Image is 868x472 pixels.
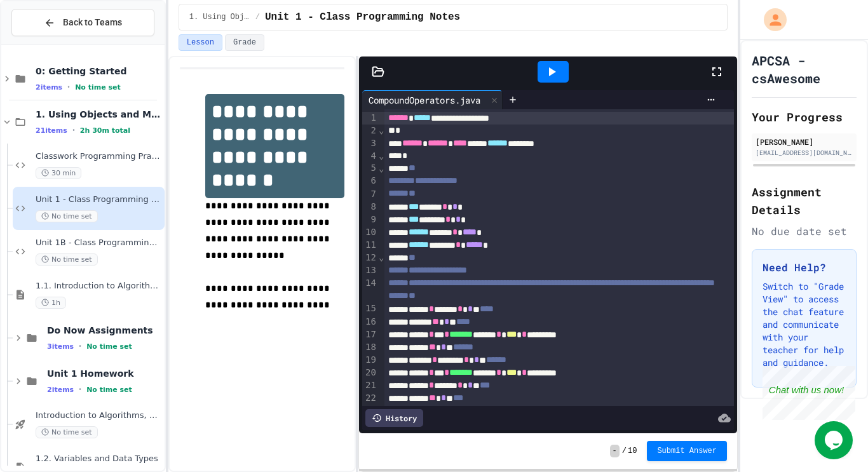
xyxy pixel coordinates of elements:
[36,454,162,464] span: 1.2. Variables and Data Types
[72,125,75,135] span: •
[752,183,857,219] h2: Assignment Details
[362,379,378,392] div: 21
[362,188,378,201] div: 7
[362,90,503,109] div: CompoundOperators.java
[11,9,154,36] button: Back to Teams
[36,65,162,77] span: 0: Getting Started
[36,238,162,248] span: Unit 1B - Class Programming Notes
[750,5,790,34] div: My Account
[47,342,74,351] span: 3 items
[362,277,378,302] div: 14
[362,162,378,175] div: 5
[647,441,727,461] button: Submit Answer
[657,446,717,456] span: Submit Answer
[179,34,222,51] button: Lesson
[362,201,378,213] div: 8
[80,126,130,135] span: 2h 30m total
[36,410,162,421] span: Introduction to Algorithms, Programming, and Compilers
[36,253,98,266] span: No time set
[756,148,853,158] div: [EMAIL_ADDRESS][DOMAIN_NAME]
[622,446,627,456] span: /
[763,280,846,369] p: Switch to "Grade View" to access the chat feature and communicate with your teacher for help and ...
[362,213,378,226] div: 9
[763,260,846,275] h3: Need Help?
[362,93,487,107] div: CompoundOperators.java
[362,328,378,341] div: 17
[189,12,250,22] span: 1. Using Objects and Methods
[362,226,378,239] div: 10
[362,354,378,367] div: 19
[47,386,74,394] span: 2 items
[36,109,162,120] span: 1. Using Objects and Methods
[378,163,384,173] span: Fold line
[67,82,70,92] span: •
[362,316,378,328] div: 16
[362,264,378,277] div: 13
[362,252,378,264] div: 12
[36,297,66,309] span: 1h
[362,302,378,315] div: 15
[763,366,855,420] iframe: chat widget
[362,137,378,150] div: 3
[378,125,384,135] span: Fold line
[756,136,853,147] div: [PERSON_NAME]
[362,392,378,405] div: 22
[628,446,637,456] span: 10
[362,341,378,354] div: 18
[79,341,81,351] span: •
[362,239,378,252] div: 11
[378,252,384,262] span: Fold line
[36,194,162,205] span: Unit 1 - Class Programming Notes
[86,342,132,351] span: No time set
[362,175,378,187] div: 6
[63,16,122,29] span: Back to Teams
[752,51,857,87] h1: APCSA - csAwesome
[36,426,98,438] span: No time set
[47,325,162,336] span: Do Now Assignments
[362,367,378,379] div: 20
[75,83,121,91] span: No time set
[752,108,857,126] h2: Your Progress
[362,112,378,125] div: 1
[378,151,384,161] span: Fold line
[36,167,81,179] span: 30 min
[362,150,378,163] div: 4
[36,151,162,162] span: Classwork Programming Practice
[36,210,98,222] span: No time set
[36,83,62,91] span: 2 items
[255,12,260,22] span: /
[362,125,378,137] div: 2
[362,405,378,417] div: 23
[610,445,620,457] span: -
[752,224,857,239] div: No due date set
[36,281,162,292] span: 1.1. Introduction to Algorithms, Programming, and Compilers
[47,368,162,379] span: Unit 1 Homework
[36,126,67,135] span: 21 items
[365,409,423,427] div: History
[86,386,132,394] span: No time set
[815,421,855,459] iframe: chat widget
[225,34,264,51] button: Grade
[79,384,81,394] span: •
[265,10,460,25] span: Unit 1 - Class Programming Notes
